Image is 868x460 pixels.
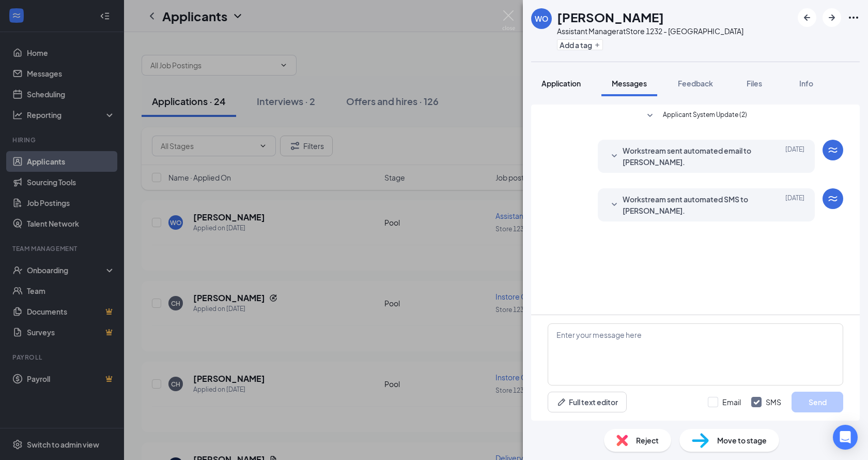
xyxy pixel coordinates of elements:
svg: WorkstreamLogo [827,144,839,156]
h1: [PERSON_NAME] [557,8,664,26]
svg: Ellipses [847,11,860,24]
svg: SmallChevronDown [644,110,656,122]
span: Workstream sent automated email to [PERSON_NAME]. [623,145,758,168]
button: PlusAdd a tag [557,39,603,50]
svg: ArrowLeftNew [801,11,813,24]
div: Open Intercom Messenger [833,425,858,450]
svg: SmallChevronDown [608,199,621,211]
svg: Pen [556,397,567,407]
button: Send [792,392,843,412]
span: Info [799,79,813,88]
button: ArrowLeftNew [798,8,816,27]
span: Applicant System Update (2) [663,110,747,122]
span: Files [747,79,762,88]
div: Assistant Manager at Store 1232 - [GEOGRAPHIC_DATA] [557,26,743,36]
div: WO [535,13,548,24]
svg: ArrowRight [826,11,838,24]
button: SmallChevronDownApplicant System Update (2) [644,110,747,122]
svg: SmallChevronDown [608,150,621,162]
svg: WorkstreamLogo [827,192,839,205]
button: Full text editorPen [548,392,627,412]
span: Workstream sent automated SMS to [PERSON_NAME]. [623,194,758,216]
span: Application [541,79,581,88]
span: Move to stage [717,435,767,446]
span: [DATE] [785,194,804,216]
span: Reject [636,435,659,446]
svg: Plus [594,42,600,48]
span: [DATE] [785,145,804,168]
span: Messages [612,79,647,88]
span: Feedback [678,79,713,88]
button: ArrowRight [823,8,841,27]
